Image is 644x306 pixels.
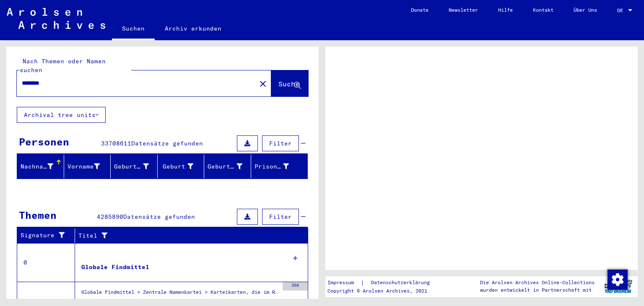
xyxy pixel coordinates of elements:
img: Zustimmung ändern [608,270,628,290]
span: Datensätze gefunden [123,213,195,220]
a: Suchen [112,18,155,40]
div: Nachname [21,160,64,173]
span: Filter [269,213,292,220]
div: Geburt‏ [161,160,204,173]
div: Signature [21,231,68,240]
div: | [327,278,440,287]
mat-label: Nach Themen oder Namen suchen [20,57,106,74]
button: Filter [262,209,299,225]
div: Vorname [68,160,111,173]
img: yv_logo.png [602,276,634,297]
span: 33708611 [101,140,131,147]
div: Titel [78,231,291,240]
a: Impressum [327,278,361,287]
img: Arolsen_neg.svg [7,8,105,29]
span: DE [617,8,626,13]
div: Personen [19,134,69,149]
td: 0 [17,243,75,282]
button: Suche [271,70,308,96]
div: Geburtsdatum [208,160,253,173]
span: Filter [269,140,292,147]
div: Themen [19,207,57,223]
div: Geburtsdatum [208,162,242,171]
div: Signature [21,229,77,242]
a: Datenschutzerklärung [364,278,440,287]
div: 350 [283,282,308,290]
div: Prisoner # [254,162,289,171]
span: Datensätze gefunden [131,140,203,147]
div: Vorname [68,162,100,171]
div: Prisoner # [254,160,300,173]
mat-icon: close [258,79,268,89]
mat-header-cell: Geburt‏ [158,155,205,178]
div: Titel [78,229,300,242]
mat-header-cell: Nachname [17,155,64,178]
mat-header-cell: Geburtsdatum [204,155,251,178]
mat-header-cell: Prisoner # [251,155,308,178]
button: Archival tree units [17,107,106,123]
p: Die Arolsen Archives Online-Collections [480,279,595,286]
a: Archiv erkunden [155,18,231,39]
div: Globale Findmittel > Zentrale Namenkartei > Karteikarten, die im Rahmen der sequentiellen Massend... [81,288,278,300]
mat-header-cell: Geburtsname [111,155,158,178]
div: Nachname [21,162,53,171]
p: Copyright © Arolsen Archives, 2021 [327,287,440,295]
mat-header-cell: Vorname [64,155,111,178]
div: Geburtsname [114,162,149,171]
button: Filter [262,135,299,151]
p: wurden entwickelt in Partnerschaft mit [480,286,595,294]
div: Geburt‏ [161,162,194,171]
span: Suche [278,80,299,88]
div: Globale Findmittel [81,263,149,272]
button: Clear [254,75,271,92]
span: 4285890 [97,213,123,220]
div: Geburtsname [114,160,159,173]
